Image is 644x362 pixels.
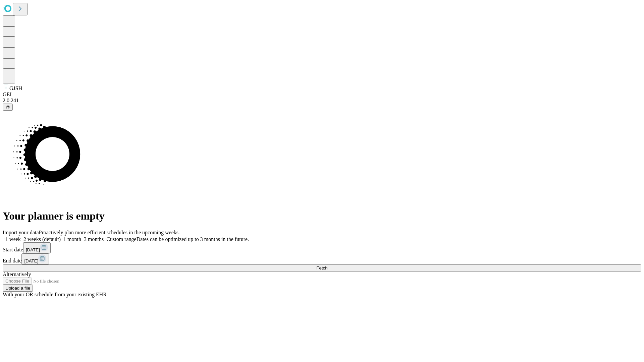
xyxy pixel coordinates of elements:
span: Custom range [106,236,136,242]
span: 1 month [63,236,81,242]
h1: Your planner is empty [3,210,641,222]
span: Alternatively [3,271,31,277]
button: Fetch [3,264,641,271]
div: Start date [3,242,641,253]
span: With your OR schedule from your existing EHR [3,292,107,297]
div: GEI [3,92,641,98]
span: @ [5,105,10,110]
span: Dates can be optimized up to 3 months in the future. [137,236,249,242]
span: [DATE] [24,258,38,263]
button: @ [3,104,13,111]
span: 3 months [84,236,104,242]
span: Proactively plan more efficient schedules in the upcoming weeks. [39,230,180,235]
span: 1 week [5,236,21,242]
div: 2.0.241 [3,98,641,104]
span: [DATE] [26,247,40,252]
span: 2 weeks (default) [23,236,61,242]
div: End date [3,253,641,264]
button: [DATE] [21,253,49,264]
span: GJSH [9,85,22,91]
span: Fetch [316,265,327,270]
button: Upload a file [3,285,33,292]
span: Import your data [3,230,39,235]
button: [DATE] [23,242,51,253]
